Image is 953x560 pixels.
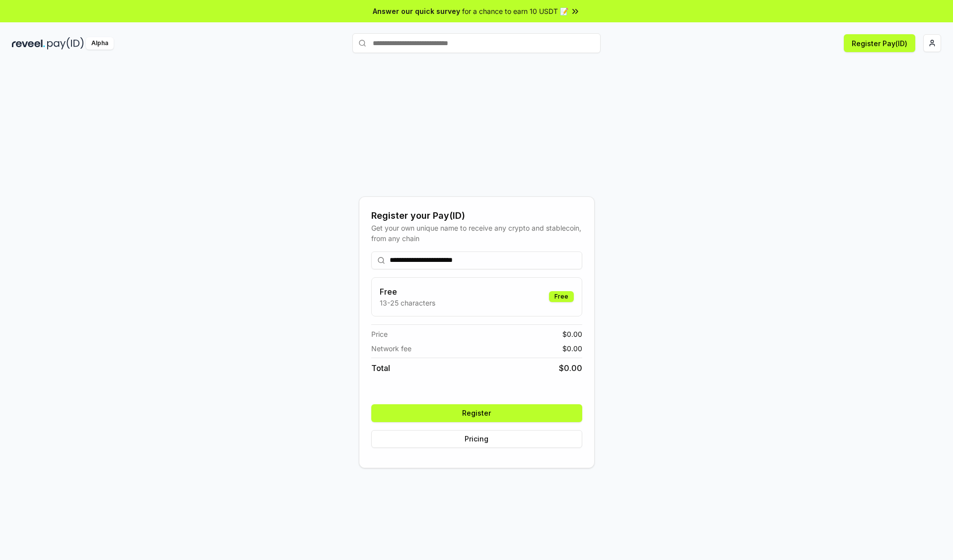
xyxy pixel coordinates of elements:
[371,329,388,339] span: Price
[371,362,390,374] span: Total
[371,343,411,354] span: Network fee
[371,404,582,422] button: Register
[371,223,582,244] div: Get your own unique name to receive any crypto and stablecoin, from any chain
[380,286,435,298] h3: Free
[462,6,568,16] span: for a chance to earn 10 USDT 📝
[86,37,114,50] div: Alpha
[373,6,460,16] span: Answer our quick survey
[562,343,582,354] span: $ 0.00
[559,362,582,374] span: $ 0.00
[12,37,45,50] img: reveel_dark
[844,34,915,52] button: Register Pay(ID)
[371,209,582,223] div: Register your Pay(ID)
[371,430,582,448] button: Pricing
[380,298,435,308] p: 13-25 characters
[47,37,84,50] img: pay_id
[549,291,574,302] div: Free
[562,329,582,339] span: $ 0.00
